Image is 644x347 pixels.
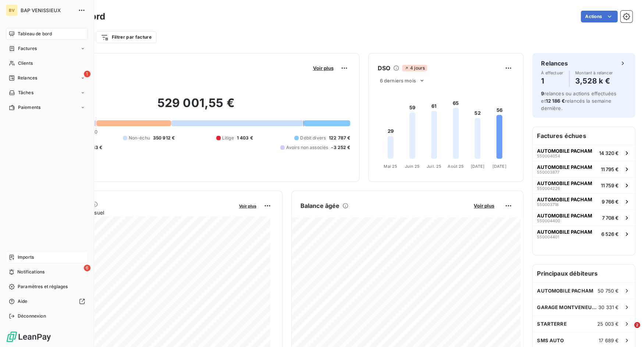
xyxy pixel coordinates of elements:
[537,288,593,294] span: AUTOMOBILE PACHAM
[537,229,592,235] span: AUTOMOBILE PACHAM
[597,321,619,327] span: 25 003 €
[313,65,333,71] span: Voir plus
[331,144,350,151] span: -3 252 €
[575,75,613,87] h4: 3,528 k €
[537,196,592,202] span: AUTOMOBILE PACHAM
[42,209,234,216] span: Chiffre d'affaires mensuel
[533,127,635,145] h6: Factures échues
[18,45,37,52] span: Factures
[384,164,397,169] tspan: Mai 25
[474,203,494,209] span: Voir plus
[6,331,51,343] img: Logo LeanPay
[537,219,560,223] span: 550004400
[239,203,256,209] span: Voir plus
[329,135,350,141] span: 122 787 €
[95,129,97,135] span: 0
[300,201,340,210] h6: Balance âgée
[602,215,619,221] span: 7 708 €
[96,31,156,43] button: Filtrer par facture
[18,313,46,319] span: Déconnexion
[541,91,544,96] span: 9
[448,164,464,169] tspan: Août 25
[153,135,175,141] span: 350 912 €
[6,295,88,307] a: Aide
[537,235,559,239] span: 550004401
[42,96,350,118] h2: 529 001,55 €
[18,254,34,261] span: Imports
[84,71,90,77] span: 1
[533,209,635,226] button: AUTOMOBILE PACHAM5500044007 708 €
[541,91,616,111] span: relances ou actions effectuées et relancés la semaine dernière.
[537,337,564,343] span: SMS AUTO
[602,199,619,205] span: 9 766 €
[537,321,566,327] span: STARTERRE
[18,60,33,67] span: Clients
[427,164,441,169] tspan: Juil. 25
[18,283,68,290] span: Paramètres et réglages
[533,265,635,282] h6: Principaux débiteurs
[310,65,335,71] button: Voir plus
[471,164,485,169] tspan: [DATE]
[537,304,598,310] span: GARAGE MONTVENEUR EUROREPAR
[18,31,52,37] span: Tableau de bord
[472,202,497,209] button: Voir plus
[286,144,328,151] span: Avoirs non associés
[581,11,618,22] button: Actions
[537,202,559,207] span: 550003718
[541,59,568,68] h6: Relances
[537,148,592,154] span: AUTOMOBILE PACHAM
[18,298,28,305] span: Aide
[545,98,565,104] span: 12 186 €
[21,7,74,13] span: BAP VENISSIEUX
[541,71,563,75] span: À effectuer
[533,226,635,242] button: AUTOMOBILE PACHAM5500044016 526 €
[18,89,33,96] span: Tâches
[598,288,619,294] span: 50 750 €
[599,150,619,156] span: 14 320 €
[634,322,640,328] span: 2
[575,71,613,75] span: Montant à relancer
[402,65,427,71] span: 4 jours
[129,135,150,141] span: Non-échu
[237,135,253,141] span: 1 403 €
[537,164,592,170] span: AUTOMOBILE PACHAM
[533,161,635,177] button: AUTOMOBILE PACHAM55000387711 795 €
[533,193,635,209] button: AUTOMOBILE PACHAM5500037189 766 €
[537,186,560,191] span: 550004226
[405,164,420,169] tspan: Juin 25
[84,265,90,271] span: 6
[18,75,37,81] span: Relances
[533,145,635,161] button: AUTOMOBILE PACHAM55000405414 320 €
[492,164,506,169] tspan: [DATE]
[601,183,619,188] span: 11 759 €
[599,337,619,343] span: 17 689 €
[222,135,234,141] span: Litige
[17,269,45,275] span: Notifications
[537,154,560,158] span: 550004054
[619,322,637,340] iframe: Intercom live chat
[537,180,592,186] span: AUTOMOBILE PACHAM
[300,135,326,141] span: Débit divers
[541,75,563,87] h4: 1
[377,64,390,72] h6: DSO
[533,177,635,193] button: AUTOMOBILE PACHAM55000422611 759 €
[6,4,18,16] div: BV
[18,104,40,111] span: Paiements
[601,231,619,237] span: 6 526 €
[237,202,259,209] button: Voir plus
[537,170,559,174] span: 550003877
[601,166,619,172] span: 11 795 €
[598,304,619,310] span: 30 331 €
[380,78,416,84] span: 6 derniers mois
[537,213,592,219] span: AUTOMOBILE PACHAM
